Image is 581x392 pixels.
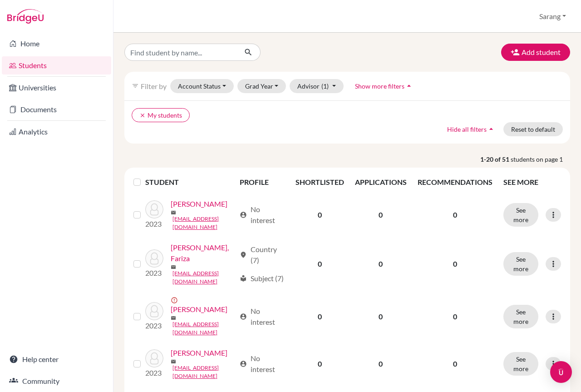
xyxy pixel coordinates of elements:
[171,347,227,358] a: [PERSON_NAME]
[503,203,538,227] button: See more
[172,320,235,337] a: [EMAIL_ADDRESS][DOMAIN_NAME]
[171,242,235,264] a: [PERSON_NAME], Fariza
[2,123,111,141] a: Analytics
[501,44,570,61] button: Add student
[145,249,163,268] img: Balganirova, Fariza
[350,171,412,193] th: APPLICATIONS
[503,305,538,328] button: See more
[498,171,566,193] th: SEE MORE
[171,198,227,209] a: [PERSON_NAME]
[321,82,329,90] span: (1)
[172,269,235,286] a: [EMAIL_ADDRESS][DOMAIN_NAME]
[172,215,235,231] a: [EMAIL_ADDRESS][DOMAIN_NAME]
[503,352,538,376] button: See more
[290,171,350,193] th: SHORTLISTED
[145,200,163,218] img: An, Joshua
[171,315,176,321] span: mail
[404,81,414,90] i: arrow_drop_up
[503,252,538,276] button: See more
[487,124,496,134] i: arrow_drop_up
[141,82,167,90] span: Filter by
[347,79,421,93] button: Show more filtersarrow_drop_up
[2,56,111,74] a: Students
[290,79,344,93] button: Advisor(1)
[172,364,235,380] a: [EMAIL_ADDRESS][DOMAIN_NAME]
[170,79,234,93] button: Account Status
[350,193,412,237] td: 0
[145,367,163,378] p: 2023
[171,359,176,364] span: mail
[145,171,234,193] th: STUDENT
[240,353,285,375] div: No interest
[171,304,227,315] a: [PERSON_NAME]
[2,100,111,119] a: Documents
[290,291,350,342] td: 0
[240,211,247,218] span: account_circle
[139,112,146,119] i: clear
[412,171,498,193] th: RECOMMENDATIONS
[2,350,111,368] a: Help center
[290,237,350,291] td: 0
[350,342,412,386] td: 0
[350,237,412,291] td: 0
[171,297,180,304] span: error_outline
[418,311,492,322] p: 0
[418,258,492,269] p: 0
[7,9,44,24] img: Bridge-U
[550,361,572,383] div: Open Intercom Messenger
[535,8,570,25] button: Sarang
[240,204,285,226] div: No interest
[240,275,247,282] span: local_library
[171,210,176,215] span: mail
[171,264,176,270] span: mail
[418,209,492,220] p: 0
[237,79,286,93] button: Grad Year
[240,313,247,320] span: account_circle
[350,291,412,342] td: 0
[480,154,511,164] strong: 1-20 of 51
[290,342,350,386] td: 0
[290,193,350,237] td: 0
[145,320,163,331] p: 2023
[132,108,190,122] button: clearMy students
[240,360,247,367] span: account_circle
[503,122,563,136] button: Reset to default
[124,44,237,61] input: Find student by name...
[145,349,163,367] img: Bitto, Adam
[418,358,492,369] p: 0
[145,302,163,320] img: Bayramov, Eyub
[240,251,247,258] span: location_on
[2,79,111,97] a: Universities
[240,273,284,284] div: Subject (7)
[132,82,139,89] i: filter_list
[511,154,570,164] span: students on page 1
[240,244,285,266] div: Country (7)
[2,35,111,53] a: Home
[355,82,404,90] span: Show more filters
[234,171,290,193] th: PROFILE
[439,122,503,136] button: Hide all filtersarrow_drop_up
[2,372,111,390] a: Community
[447,125,487,133] span: Hide all filters
[145,218,163,229] p: 2023
[145,268,163,278] p: 2023
[240,306,285,327] div: No interest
